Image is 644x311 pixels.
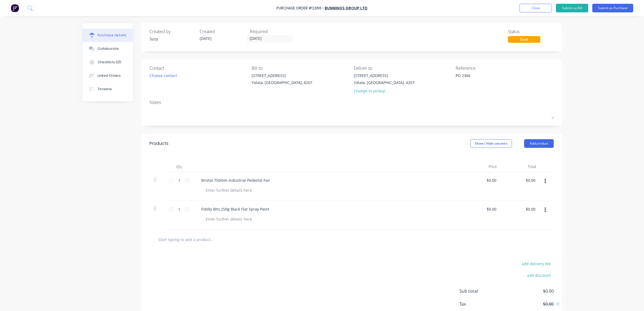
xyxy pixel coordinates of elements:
div: Created by [150,28,195,35]
button: Purchase details [82,29,133,42]
div: Collaborate [98,46,119,51]
div: Linked Orders [98,73,121,78]
div: Price [462,161,501,172]
button: Linked Orders [82,69,133,82]
input: Start typing to add a product... [158,234,266,245]
div: Notes [150,99,554,106]
div: Created [200,28,245,35]
div: Timeline [98,87,112,92]
div: [STREET_ADDRESS] [354,73,414,78]
div: Bill to [252,65,350,71]
button: Submit as Purchase [592,4,633,12]
div: Yatala, [GEOGRAPHIC_DATA], 4207 [252,80,312,85]
div: Products [150,140,168,147]
div: Qty [166,161,193,172]
div: Bristol 750mm Industrial Pedestal Fan [197,176,274,184]
button: Add product [524,139,554,148]
button: Checklists 0/0 [82,55,133,69]
div: Purchase details [98,33,126,38]
div: Contact [150,65,248,71]
div: Change to pickup [354,88,414,94]
div: Choose contact [150,73,177,78]
div: Total [501,161,540,172]
button: Timeline [82,82,133,96]
div: Purchase Order #2366 - [276,5,324,11]
div: Draft [508,36,540,43]
span: Tax [459,301,500,307]
button: Collaborate [82,42,133,55]
span: $0.00 [500,288,554,294]
button: add discount [524,272,554,279]
div: Checklists 0/0 [98,60,121,65]
div: [STREET_ADDRESS] [252,73,312,78]
button: Close [520,4,552,12]
div: Suzy [150,36,195,42]
span: Sub total [459,288,500,294]
a: Bunnings Group Ltd [325,5,368,11]
div: Status [508,28,554,35]
span: $0.00 [500,301,554,307]
button: add delivery fee [518,260,554,267]
button: Show / Hide columns [470,139,512,148]
div: Yatala, [GEOGRAPHIC_DATA], 4207 [354,80,414,85]
textarea: PO 2366 [456,73,523,85]
img: Factory [11,4,19,12]
div: Fiddly Bits 250g Black Flat Spray Paint [197,205,273,213]
div: Deliver to [354,65,452,71]
button: Submit as Bill [556,4,588,12]
div: Reference [456,65,554,71]
div: Required [250,28,296,35]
